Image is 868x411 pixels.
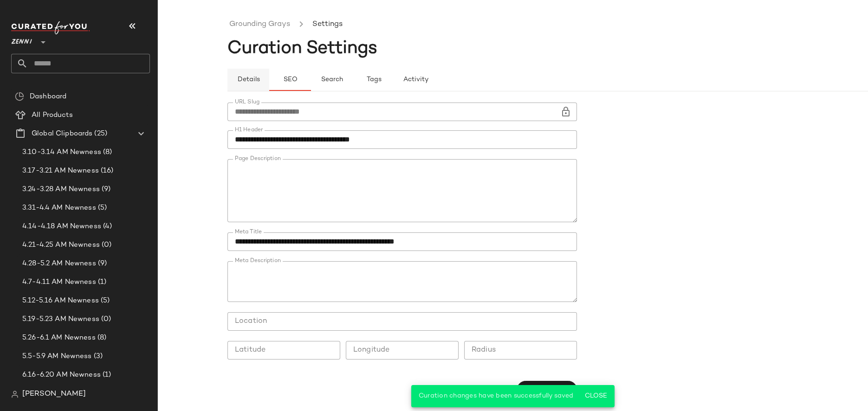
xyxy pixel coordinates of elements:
button: Save changes [517,381,577,398]
span: 5.5-5.9 AM Newness [22,351,92,362]
span: All Products [32,110,73,121]
span: 3.31-4.4 AM Newness [22,203,96,213]
span: (3) [92,351,103,362]
button: Close [581,388,611,405]
span: (0) [99,314,111,325]
span: 3.24-3.28 AM Newness [22,184,100,195]
span: (8) [101,147,112,158]
span: 5.12-5.16 AM Newness [22,295,99,306]
span: (0) [100,240,111,250]
span: [PERSON_NAME] [22,389,86,400]
img: svg%3e [11,391,19,398]
span: Search [321,76,343,83]
span: Global Clipboards [32,128,92,139]
span: 4.28-5.2 AM Newness [22,258,96,269]
span: 5.19-5.23 AM Newness [22,314,99,325]
li: Settings [311,19,344,31]
span: (25) [92,128,107,139]
span: Zenni [11,32,32,48]
span: (1) [101,370,111,380]
span: (16) [99,166,114,176]
span: Activity [402,76,428,83]
span: SEO [283,76,297,83]
span: Curation changes have been successfully saved [419,392,573,399]
span: (9) [100,184,110,195]
span: (5) [99,295,110,306]
span: 4.14-4.18 AM Newness [22,221,101,232]
span: 5.26-6.1 AM Newness [22,333,96,343]
span: (4) [101,221,112,232]
img: cfy_white_logo.C9jOOHJF.svg [11,21,90,34]
span: 4.21-4.25 AM Newness [22,240,100,250]
span: Curation Settings [227,39,377,58]
span: Close [584,392,607,400]
img: svg%3e [15,92,24,101]
span: 3.10-3.14 AM Newness [22,147,101,158]
span: (1) [96,277,106,288]
span: Dashboard [30,91,66,102]
span: (9) [96,258,107,269]
span: 3.17-3.21 AM Newness [22,166,99,176]
span: Tags [366,76,381,83]
a: Grounding Grays [229,19,290,31]
span: (5) [96,203,107,213]
span: (8) [96,333,106,343]
span: Details [237,76,259,83]
span: 4.7-4.11 AM Newness [22,277,96,288]
span: 6.16-6.20 AM Newness [22,370,101,380]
